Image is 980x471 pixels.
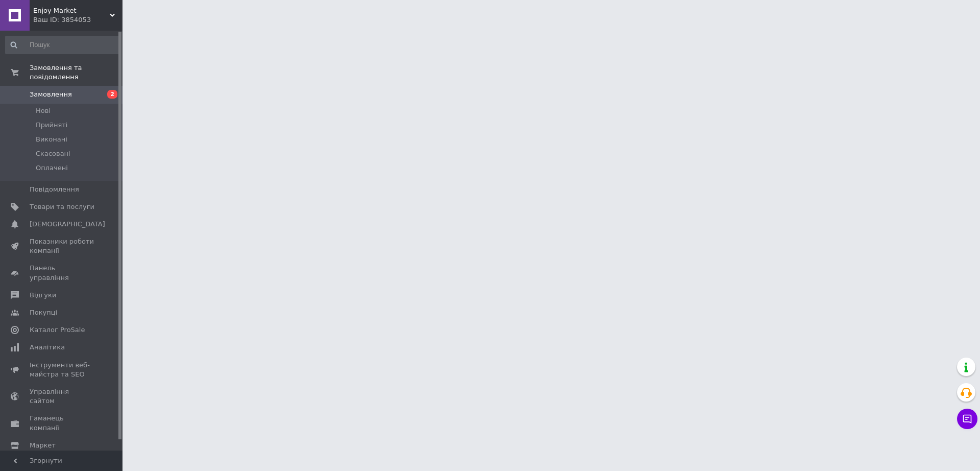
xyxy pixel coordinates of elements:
button: Чат з покупцем [957,409,977,429]
span: Аналітика [30,343,65,352]
span: Скасовані [36,149,70,158]
span: [DEMOGRAPHIC_DATA] [30,220,105,229]
span: Нові [36,106,51,115]
span: Повідомлення [30,185,79,194]
span: Виконані [36,135,67,144]
span: Показники роботи компанії [30,237,94,255]
span: Інструменти веб-майстра та SEO [30,361,94,379]
span: Гаманець компанії [30,414,94,432]
span: Покупці [30,308,57,317]
div: Ваш ID: 3854053 [33,15,122,25]
span: Оплачені [36,163,68,173]
input: Пошук [5,36,120,54]
span: 2 [107,90,117,99]
span: Відгуки [30,291,56,300]
span: Прийняті [36,121,67,130]
span: Товари та послуги [30,202,94,211]
span: Каталог ProSale [30,325,85,335]
span: Enjoy Market [33,6,110,15]
span: Управління сайтом [30,387,94,406]
span: Панель управління [30,264,94,282]
span: Замовлення та повідомлення [30,63,122,82]
span: Замовлення [30,90,72,99]
span: Маркет [30,441,56,450]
